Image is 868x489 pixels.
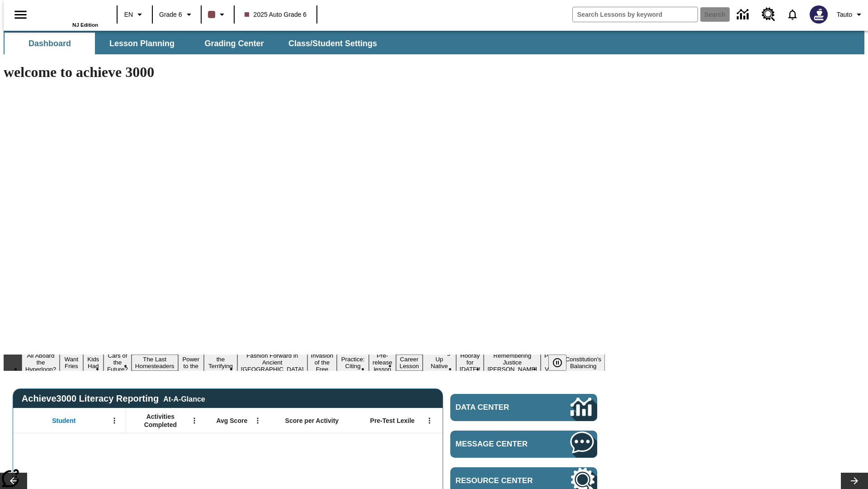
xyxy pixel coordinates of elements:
[189,33,279,54] button: Grading Center
[60,341,83,384] button: Slide 2 Do You Want Fries With That?
[781,3,804,26] a: Notifications
[450,394,597,421] a: Data Center
[833,6,868,23] button: Profile/Settings
[204,6,231,23] button: Class color is dark brown. Change class color
[4,33,385,54] div: SubNavbar
[39,3,98,28] div: Home
[396,355,423,371] button: Slide 12 Career Lesson
[370,417,415,425] span: Pre-Test Lexile
[841,473,868,489] button: Lesson carousel, Next
[124,10,133,19] span: EN
[450,431,597,458] a: Message Center
[178,348,204,378] button: Slide 6 Solar Power to the People
[109,38,175,49] span: Lesson Planning
[423,348,456,378] button: Slide 13 Cooking Up Native Traditions
[4,64,605,81] h1: welcome to achieve 3000
[7,1,34,28] button: Open side menu
[548,355,576,371] div: Pause
[561,348,605,378] button: Slide 17 The Constitution's Balancing Act
[423,414,436,427] button: Open Menu
[337,348,369,378] button: Slide 10 Mixed Practice: Citing Evidence
[804,3,833,26] button: Select a new avatar
[4,31,864,54] div: SubNavbar
[541,351,561,374] button: Slide 16 Point of View
[285,417,339,425] span: Score per Activity
[83,341,104,384] button: Slide 3 Dirty Jobs Kids Had To Do
[204,38,264,49] span: Grading Center
[307,344,337,381] button: Slide 9 The Invasion of the Free CD
[837,10,852,19] span: Tauto
[288,38,377,49] span: Class/Student Settings
[281,33,384,54] button: Class/Student Settings
[731,2,756,27] a: Data Center
[251,414,264,427] button: Open Menu
[237,351,307,374] button: Slide 8 Fashion Forward in Ancient Rome
[456,403,540,412] span: Data Center
[548,355,566,371] button: Pause
[369,351,396,374] button: Slide 11 Pre-release lesson
[52,417,75,425] span: Student
[573,7,698,22] input: search field
[810,5,828,24] img: Avatar
[245,10,307,19] span: 2025 Auto Grade 6
[484,351,541,374] button: Slide 15 Remembering Justice O'Connor
[131,412,190,429] span: Activities Completed
[456,440,543,449] span: Message Center
[216,417,247,425] span: Avg Score
[188,414,201,427] button: Open Menu
[204,348,237,378] button: Slide 7 Attack of the Terrifying Tomatoes
[456,476,543,485] span: Resource Center
[159,10,182,19] span: Grade 6
[163,393,205,403] div: At-A-Glance
[39,4,98,22] a: Home
[5,33,95,54] button: Dashboard
[156,6,198,23] button: Grade: Grade 6, Select a grade
[97,33,187,54] button: Lesson Planning
[22,393,205,404] span: Achieve3000 Literacy Reporting
[108,414,121,427] button: Open Menu
[72,22,98,28] span: NJ Edition
[28,38,71,49] span: Dashboard
[456,351,484,374] button: Slide 14 Hooray for Constitution Day!
[22,351,60,374] button: Slide 1 All Aboard the Hyperloop?
[756,2,781,27] a: Resource Center, Will open in new tab
[132,355,178,371] button: Slide 5 The Last Homesteaders
[120,6,149,23] button: Language: EN, Select a language
[104,351,132,374] button: Slide 4 Cars of the Future?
